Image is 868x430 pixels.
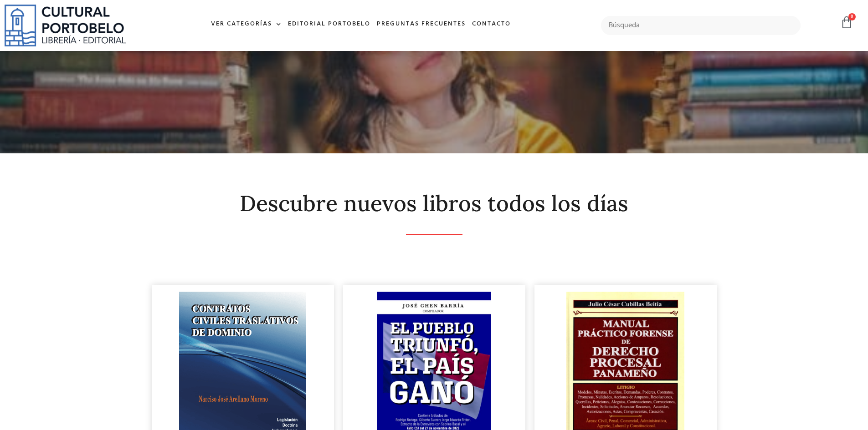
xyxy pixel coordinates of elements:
a: Editorial Portobelo [285,15,374,34]
a: Preguntas frecuentes [374,15,469,34]
a: Ver Categorías [208,15,285,34]
span: 0 [848,13,856,20]
input: Búsqueda [601,16,801,35]
h2: Descubre nuevos libros todos los días [152,192,717,216]
a: Contacto [469,15,514,34]
a: 0 [840,16,853,29]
